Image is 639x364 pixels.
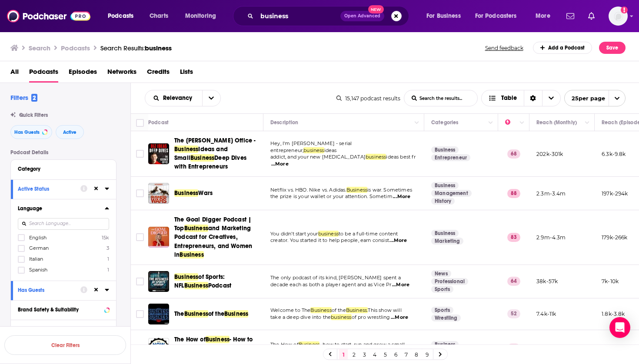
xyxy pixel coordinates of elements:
[346,307,368,313] span: Business.
[174,310,184,318] span: The
[331,314,351,320] span: business
[412,118,422,128] button: Column Actions
[208,282,231,289] span: Podcast
[174,335,260,361] a: The How ofBusiness- How to start, run, grow and exit a small
[563,9,578,23] a: Show notifications dropdown
[344,14,380,18] span: Open Advanced
[270,275,401,281] span: The only podcast of its kind, [PERSON_NAME] spent a
[565,92,605,105] span: 25 per page
[370,349,379,360] a: 4
[270,281,391,288] span: decade each as both a player agent and as Vice Pr
[599,42,626,54] button: Save
[392,281,409,288] span: ...More
[202,90,220,106] button: open menu
[536,190,566,197] p: 2.3m-3.4m
[29,65,58,83] span: Podcasts
[18,287,75,293] div: Has Guests
[367,187,412,193] span: is war. Sometimes
[102,9,145,23] button: open menu
[31,94,37,102] span: 2
[18,304,109,315] button: Brand Safety & Suitability
[148,227,169,248] img: The Goal Digger Podcast | Top Business and Marketing Podcast for Creatives, Entrepreneurs, and Wo...
[585,9,598,23] a: Show notifications dropdown
[270,341,299,347] span: The How of
[389,237,407,244] span: ...More
[270,117,298,128] div: Description
[148,271,169,292] img: Business of Sports: NFL Business Podcast
[18,163,109,174] button: Category
[609,7,628,26] button: Show profile menu
[270,193,393,199] span: the prize is your wallet or your attention. Sometim
[29,256,43,262] span: Italian
[18,218,109,230] input: Search Language...
[609,7,628,26] img: User Profile
[29,245,49,251] span: German
[402,349,410,360] a: 7
[349,349,358,360] a: 2
[420,9,472,23] button: open menu
[136,150,144,158] span: Toggle select row
[481,90,561,106] button: Choose View
[180,65,193,83] a: Lists
[609,317,630,338] div: Open Intercom Messenger
[393,193,410,200] span: ...More
[507,233,520,242] p: 83
[475,10,517,22] span: For Podcasters
[505,117,517,128] div: Power Score
[107,256,109,262] span: 1
[536,10,550,22] span: More
[18,183,80,194] button: Active Status
[107,267,109,273] span: 1
[198,189,213,197] span: Wars
[602,150,626,158] p: 6.3k-9.8k
[174,225,252,258] span: and Marketing Podcast for Creatives, Entrepreneurs, and Women in
[336,95,400,102] div: 15,147 podcast results
[431,146,459,153] a: Business
[431,307,453,314] a: Sports
[360,349,369,360] a: 3
[150,10,168,22] span: Charts
[148,143,169,164] img: The Koerner Office - Business Ideas and Small Business Deep Dives with Entrepreneurs
[602,190,628,197] p: 197k-294k
[174,215,260,259] a: The Goal Digger Podcast | TopBusinessand Marketing Podcast for Creatives, Entrepreneurs, and Wome...
[324,147,337,153] span: ideas
[340,11,384,21] button: Open AdvancedNew
[602,310,625,318] p: 1.8k-3.8k
[29,44,50,52] h3: Search
[10,93,37,102] h2: Filters
[174,310,248,318] a: TheBusinessof theBusiness
[174,137,256,144] span: The [PERSON_NAME] Office -
[174,273,198,281] span: Business
[536,150,563,158] p: 202k-301k
[381,349,389,360] a: 5
[524,90,542,106] div: Sort Direction
[147,65,170,83] span: Credits
[108,10,133,22] span: Podcasts
[4,335,126,355] button: Clear Filters
[18,203,105,214] button: Language
[339,231,398,237] span: to be a full-time content
[431,198,455,205] a: History
[318,231,339,237] span: business
[185,10,216,22] span: Monitoring
[174,216,251,232] span: The Goal Digger Podcast | Top
[136,310,144,318] span: Toggle select row
[352,314,390,320] span: of pro wrestling
[10,65,19,83] a: All
[257,9,340,23] input: Search podcasts, credits, & more...
[536,310,556,318] p: 7.4k-11k
[107,65,136,83] span: Networks
[224,310,248,318] span: Business
[174,146,198,153] span: Business
[431,230,459,237] a: Business
[184,282,208,289] span: Business
[431,278,468,285] a: Professional
[621,7,628,13] svg: Add a profile image
[100,44,172,52] div: Search Results:
[145,90,221,106] h2: Choose List sort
